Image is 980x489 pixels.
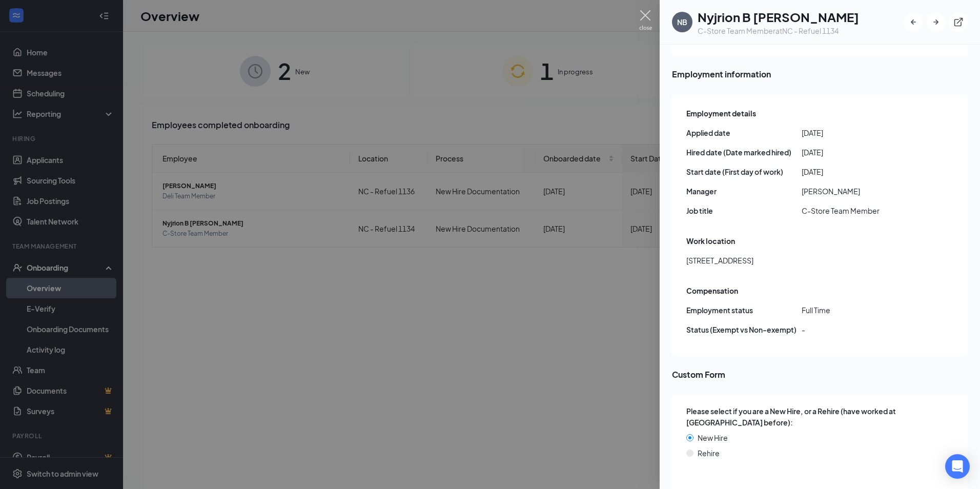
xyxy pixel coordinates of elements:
span: Rehire [698,447,720,459]
span: [STREET_ADDRESS] [686,255,753,266]
h1: Nyjrion B [PERSON_NAME] [698,8,859,26]
span: [DATE] [802,127,917,138]
span: Status (Exempt vs Non-exempt) [686,324,802,335]
div: C-Store Team Member at NC - Refuel 1134 [698,26,859,36]
span: [DATE] [802,166,917,177]
span: [PERSON_NAME] [802,186,917,197]
button: ArrowLeftNew [904,13,923,31]
span: Manager [686,186,802,197]
div: Open Intercom Messenger [945,454,970,479]
span: Custom Form [672,368,968,381]
span: Job title [686,205,802,216]
span: Please select if you are a New Hire, or a Rehire (have worked at [GEOGRAPHIC_DATA] before): [686,405,955,428]
svg: ExternalLink [953,17,964,27]
span: Applied date [686,127,802,138]
span: Compensation [686,285,738,296]
svg: ArrowRight [931,17,941,27]
button: ExternalLink [949,13,968,31]
span: C-Store Team Member [802,205,917,216]
span: [DATE] [802,147,917,158]
span: Employment status [686,304,802,316]
svg: ArrowLeftNew [908,17,918,27]
span: Full Time [802,304,917,316]
div: NB [677,17,687,27]
span: Employment details [686,108,756,119]
span: - [802,324,917,335]
span: Start date (First day of work) [686,166,802,177]
span: Work location [686,235,735,247]
span: Employment information [672,68,968,80]
span: Hired date (Date marked hired) [686,147,802,158]
span: New Hire [698,432,728,443]
button: ArrowRight [927,13,945,31]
